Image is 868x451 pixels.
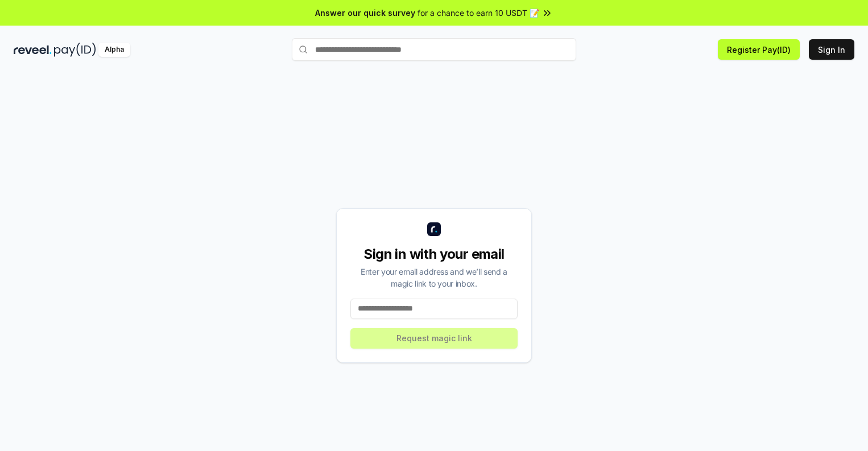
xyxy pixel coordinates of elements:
span: for a chance to earn 10 USDT 📝 [418,7,539,19]
img: reveel_dark [14,43,52,57]
div: Enter your email address and we’ll send a magic link to your inbox. [350,266,518,289]
div: Alpha [98,43,130,57]
span: Answer our quick survey [315,7,415,19]
button: Register Pay(ID) [718,39,800,60]
img: logo_small [427,222,441,236]
img: pay_id [54,43,96,57]
div: Sign in with your email [350,245,518,263]
button: Sign In [809,39,854,60]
